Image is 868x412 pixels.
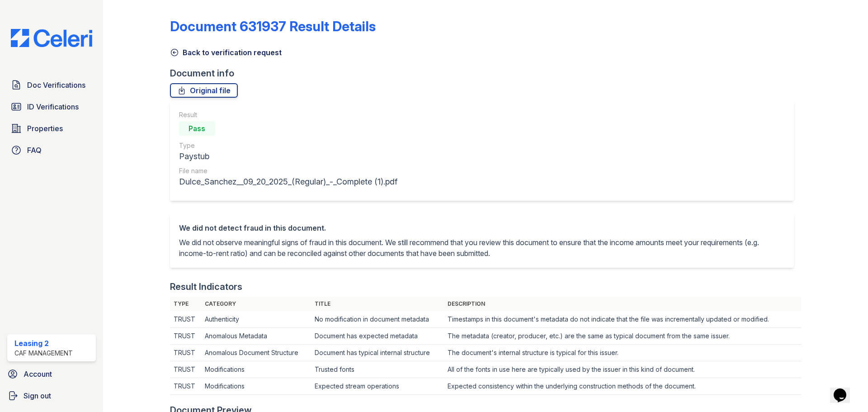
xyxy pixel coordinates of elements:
div: We did not detect fraud in this document. [179,223,785,233]
td: TRUST [170,328,202,345]
span: FAQ [27,145,42,156]
a: Doc Verifications [7,76,96,94]
td: All of the fonts in use here are typically used by the issuer in this kind of document. [444,361,801,378]
td: Anomalous Document Structure [201,345,311,361]
td: Document has expected metadata [311,328,444,345]
div: File name [179,166,397,175]
div: Dulce_Sanchez__09_20_2025_(Regular)_-_Complete (1).pdf [179,175,397,188]
div: Leasing 2 [14,338,73,349]
th: Category [201,297,311,311]
a: Original file [170,83,238,98]
div: Result Indicators [170,280,242,293]
td: TRUST [170,345,202,361]
th: Title [311,297,444,311]
span: ID Verifications [27,101,79,112]
iframe: chat widget [830,376,859,403]
td: The document's internal structure is typical for this issuer. [444,345,801,361]
div: Type [179,141,397,150]
td: Anomalous Metadata [201,328,311,345]
span: Account [24,369,52,379]
td: Document has typical internal structure [311,345,444,361]
td: Authenticity [201,311,311,328]
td: Expected stream operations [311,378,444,395]
th: Type [170,297,202,311]
div: Paystub [179,150,397,163]
td: Modifications [201,378,311,395]
td: Modifications [201,361,311,378]
a: FAQ [7,141,96,159]
td: TRUST [170,311,202,328]
th: Description [444,297,801,311]
td: Trusted fonts [311,361,444,378]
td: Expected consistency within the underlying construction methods of the document. [444,378,801,395]
td: TRUST [170,361,202,378]
div: Document info [170,67,801,80]
div: Result [179,110,397,119]
a: Properties [7,119,96,137]
td: No modification in document metadata [311,311,444,328]
img: CE_Logo_Blue-a8612792a0a2168367f1c8372b55b34899dd931a85d93a1a3d3e32e68fde9ad4.png [4,29,99,47]
span: Sign out [24,390,51,401]
td: The metadata (creator, producer, etc.) are the same as typical document from the same issuer. [444,328,801,345]
div: Pass [179,121,215,136]
a: Account [4,365,99,383]
div: CAF Management [14,349,73,358]
a: Back to verification request [170,47,282,58]
span: Properties [27,123,63,134]
a: Sign out [4,387,99,405]
a: ID Verifications [7,98,96,116]
a: Document 631937 Result Details [170,18,376,34]
td: TRUST [170,378,202,395]
p: We did not observe meaningful signs of fraud in this document. We still recommend that you review... [179,237,785,259]
td: Timestamps in this document's metadata do not indicate that the file was incrementally updated or... [444,311,801,328]
span: Doc Verifications [27,80,85,90]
